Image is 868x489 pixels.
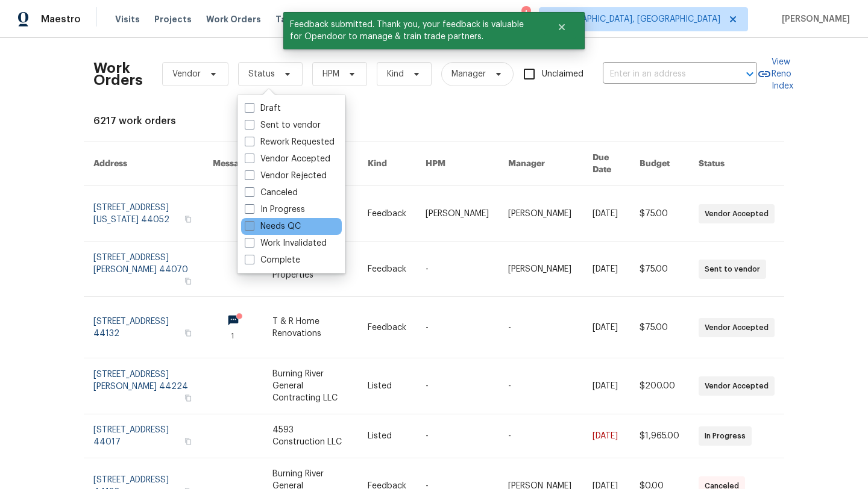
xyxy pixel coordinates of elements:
[416,142,498,186] th: HPM
[542,15,582,39] button: Close
[183,436,193,447] button: Copy Address
[498,297,583,358] td: -
[245,153,330,165] label: Vendor Accepted
[521,7,530,19] div: 1
[603,65,723,84] input: Enter in an address
[358,242,416,297] td: Feedback
[498,142,583,186] th: Manager
[245,102,281,114] label: Draft
[183,276,193,287] button: Copy Address
[542,68,583,81] span: Unclaimed
[183,393,193,403] button: Copy Address
[248,68,275,80] span: Status
[183,214,193,225] button: Copy Address
[741,66,758,83] button: Open
[358,414,416,458] td: Listed
[757,56,793,92] a: View Reno Index
[498,358,583,414] td: -
[416,242,498,297] td: -
[203,142,263,186] th: Messages
[84,142,203,186] th: Address
[630,142,689,186] th: Budget
[245,170,327,182] label: Vendor Rejected
[322,68,339,80] span: HPM
[387,68,404,80] span: Kind
[498,242,583,297] td: [PERSON_NAME]
[41,13,81,25] span: Maestro
[416,358,498,414] td: -
[358,142,416,186] th: Kind
[154,13,192,25] span: Projects
[416,186,498,242] td: [PERSON_NAME]
[416,414,498,458] td: -
[245,187,298,199] label: Canceled
[583,142,630,186] th: Due Date
[263,297,358,358] td: T & R Home Renovations
[245,254,300,266] label: Complete
[498,414,583,458] td: -
[245,237,327,249] label: Work Invalidated
[498,186,583,242] td: [PERSON_NAME]
[93,62,143,86] h2: Work Orders
[263,358,358,414] td: Burning River General Contracting LLC
[206,13,261,25] span: Work Orders
[245,204,305,216] label: In Progress
[358,186,416,242] td: Feedback
[275,15,301,23] span: Tasks
[93,115,775,127] div: 6217 work orders
[358,297,416,358] td: Feedback
[245,136,335,148] label: Rework Requested
[245,119,321,131] label: Sent to vendor
[416,297,498,358] td: -
[549,13,720,25] span: [GEOGRAPHIC_DATA], [GEOGRAPHIC_DATA]
[777,13,850,25] span: [PERSON_NAME]
[172,68,201,80] span: Vendor
[263,414,358,458] td: 4593 Construction LLC
[115,13,140,25] span: Visits
[183,328,193,338] button: Copy Address
[451,68,486,80] span: Manager
[245,220,301,232] label: Needs QC
[689,142,784,186] th: Status
[358,358,416,414] td: Listed
[283,12,542,49] span: Feedback submitted. Thank you, your feedback is valuable for Opendoor to manage & train trade par...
